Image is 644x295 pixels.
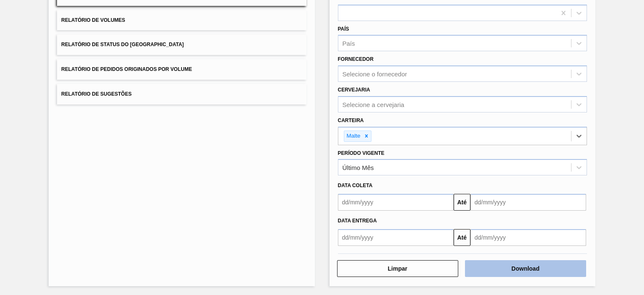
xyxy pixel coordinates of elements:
[338,56,374,62] label: Fornecedor
[338,183,373,188] span: Data coleta
[61,66,192,72] span: Relatório de Pedidos Originados por Volume
[338,26,349,32] label: País
[454,194,470,211] button: Até
[61,42,184,47] span: Relatório de Status do [GEOGRAPHIC_DATA]
[343,164,374,171] div: Último Mês
[470,229,586,246] input: dd/mm/yyyy
[57,84,306,104] button: Relatório de Sugestões
[338,229,454,246] input: dd/mm/yyyy
[57,59,306,80] button: Relatório de Pedidos Originados por Volume
[57,10,306,31] button: Relatório de Volumes
[338,87,370,93] label: Cervejaria
[343,101,405,108] div: Selecione a cervejaria
[61,17,125,23] span: Relatório de Volumes
[57,34,306,55] button: Relatório de Status do [GEOGRAPHIC_DATA]
[338,218,377,224] span: Data entrega
[343,70,407,78] div: Selecione o fornecedor
[465,260,586,277] button: Download
[338,117,364,123] label: Carteira
[454,229,470,246] button: Até
[343,40,355,47] div: País
[337,260,458,277] button: Limpar
[338,194,454,211] input: dd/mm/yyyy
[470,194,586,211] input: dd/mm/yyyy
[61,91,132,97] span: Relatório de Sugestões
[344,131,362,141] div: Malte
[338,150,384,156] label: Período Vigente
